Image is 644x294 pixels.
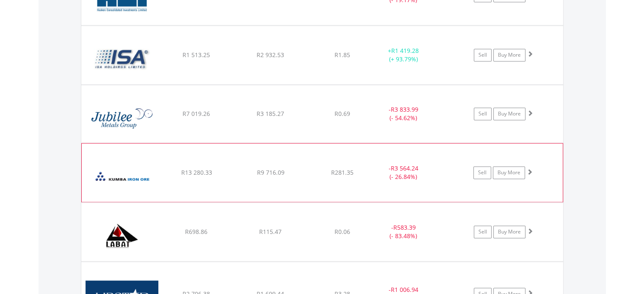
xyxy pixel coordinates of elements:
[493,107,525,120] a: Buy More
[393,223,416,231] span: R583.39
[86,154,159,200] img: EQU.ZA.KIO.png
[493,166,525,179] a: Buy More
[257,51,284,59] span: R2 932.53
[182,51,210,59] span: R1 513.25
[331,168,354,176] span: R281.35
[257,110,284,118] span: R3 185.27
[334,110,350,118] span: R0.69
[473,166,491,179] a: Sell
[372,223,436,240] div: - (- 83.48%)
[372,105,436,122] div: - (- 54.62%)
[391,105,418,113] span: R3 833.99
[259,228,282,236] span: R115.47
[371,164,435,181] div: - (- 26.84%)
[372,47,436,63] div: + (+ 93.79%)
[493,225,525,238] a: Buy More
[257,168,284,176] span: R9 716.09
[181,168,212,176] span: R13 280.33
[86,36,158,82] img: EQU.ZA.ISA.png
[390,164,418,172] span: R3 564.24
[391,286,418,294] span: R1 006.94
[493,49,525,61] a: Buy More
[86,213,158,259] img: EQU.ZA.LAB.png
[185,228,207,236] span: R698.86
[182,110,210,118] span: R7 019.26
[86,96,158,141] img: EQU.ZA.JBL.png
[474,225,492,238] a: Sell
[391,47,419,55] span: R1 419.28
[334,228,350,236] span: R0.06
[474,49,492,61] a: Sell
[334,51,350,59] span: R1.85
[474,107,492,120] a: Sell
